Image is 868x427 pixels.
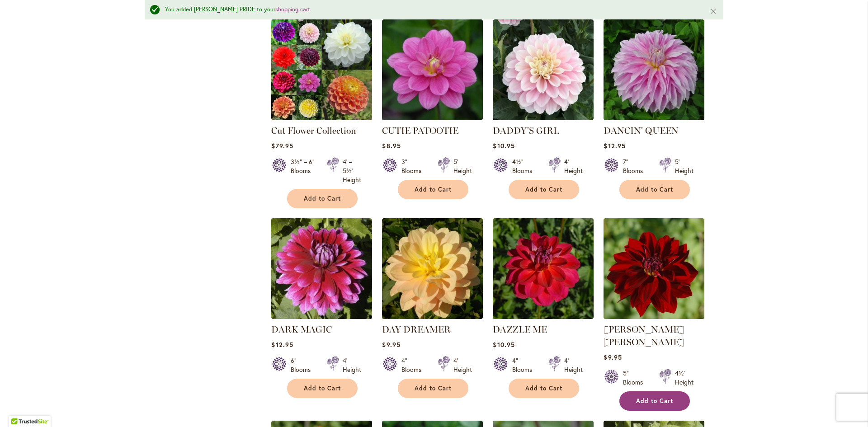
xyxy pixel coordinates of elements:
span: Add to Cart [636,397,673,405]
button: Add to Cart [619,180,690,199]
img: CUTIE PATOOTIE [382,19,483,120]
a: DAZZLE ME [493,312,594,321]
button: Add to Cart [619,391,690,411]
div: 3½" – 6" Blooms [291,157,316,184]
button: Add to Cart [287,189,358,208]
button: Add to Cart [509,180,579,199]
div: 4' Height [564,157,583,175]
a: DADDY'S GIRL [493,125,559,136]
a: CUT FLOWER COLLECTION [271,113,372,122]
div: 4' – 5½' Height [343,157,361,184]
span: $79.95 [271,141,293,150]
span: Add to Cart [304,195,341,202]
span: $10.95 [493,340,514,349]
div: 4' Height [453,356,472,374]
span: Add to Cart [415,186,452,193]
span: Add to Cart [525,186,562,193]
img: DAZZLE ME [493,218,594,319]
span: Add to Cart [415,385,452,392]
span: $9.95 [604,353,622,361]
img: Dancin' Queen [604,19,704,120]
a: [PERSON_NAME] [PERSON_NAME] [604,324,684,347]
button: Add to Cart [398,379,468,398]
a: Cut Flower Collection [271,125,356,136]
button: Add to Cart [398,180,468,199]
span: Add to Cart [304,385,341,392]
img: DARK MAGIC [271,218,372,319]
div: 4" Blooms [401,356,427,374]
img: DEBORA RENAE [604,218,704,319]
a: DAZZLE ME [493,324,547,335]
a: DEBORA RENAE [604,312,704,321]
div: You added [PERSON_NAME] PRIDE to your . [165,5,696,14]
img: CUT FLOWER COLLECTION [271,19,372,120]
div: 5" Blooms [623,369,648,387]
button: Add to Cart [287,379,358,398]
span: $9.95 [382,340,400,349]
a: Dancin' Queen [604,113,704,122]
div: 5' Height [675,157,693,175]
img: DADDY'S GIRL [493,19,594,120]
a: shopping cart [275,5,310,13]
a: DAY DREAMER [382,324,451,335]
a: DADDY'S GIRL [493,113,594,122]
div: 3" Blooms [401,157,427,175]
span: Add to Cart [636,186,673,193]
a: DAY DREAMER [382,312,483,321]
div: 4" Blooms [512,356,538,374]
a: DARK MAGIC [271,324,332,335]
button: Add to Cart [509,379,579,398]
a: DARK MAGIC [271,312,372,321]
a: CUTIE PATOOTIE [382,113,483,122]
span: $10.95 [493,141,514,150]
span: Add to Cart [525,385,562,392]
img: DAY DREAMER [382,218,483,319]
div: 4½' Height [675,369,693,387]
span: $8.95 [382,141,401,150]
a: DANCIN' QUEEN [604,125,679,136]
div: 4½" Blooms [512,157,538,175]
div: 6" Blooms [291,356,316,374]
div: 4' Height [564,356,583,374]
div: 7" Blooms [623,157,648,175]
div: 5' Height [453,157,472,175]
iframe: Launch Accessibility Center [7,395,32,420]
span: $12.95 [271,340,293,349]
a: CUTIE PATOOTIE [382,125,458,136]
span: $12.95 [604,141,625,150]
div: 4' Height [343,356,361,374]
